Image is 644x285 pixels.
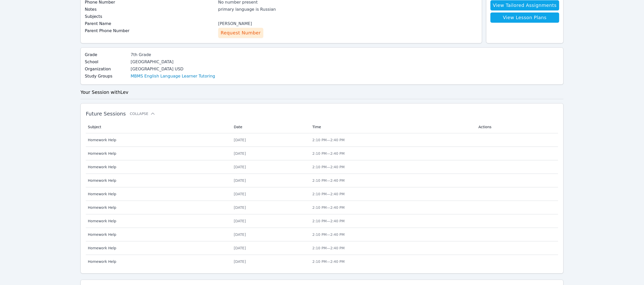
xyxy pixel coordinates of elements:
[234,218,306,224] div: [DATE]
[85,28,215,34] label: Parent Phone Number
[86,201,558,214] tr: Homework Help[DATE]2:10 PM—2:40 PM
[130,111,155,116] button: Collapse
[86,133,558,147] tr: Homework Help[DATE]2:10 PM—2:40 PM
[234,191,306,197] div: [DATE]
[312,246,345,250] span: 2:10 PM — 2:40 PM
[234,232,306,237] div: [DATE]
[88,218,228,224] span: Homework Help
[490,0,559,10] a: View Tailored Assignments
[218,21,478,27] div: [PERSON_NAME]
[85,6,215,12] label: Notes
[86,228,558,241] tr: Homework Help[DATE]2:10 PM—2:40 PM
[86,187,558,201] tr: Homework Help[DATE]2:10 PM—2:40 PM
[312,151,345,156] span: 2:10 PM — 2:40 PM
[312,260,345,264] span: 2:10 PM — 2:40 PM
[218,28,263,38] button: Request Number
[86,111,126,117] span: Future Sessions
[221,29,261,36] span: Request Number
[88,191,228,197] span: Homework Help
[80,89,564,96] h3: Your Session with Lev
[490,12,559,23] a: View Lesson Plans
[312,138,345,142] span: 2:10 PM — 2:40 PM
[88,259,228,264] span: Homework Help
[475,121,558,133] th: Actions
[85,52,128,58] label: Grade
[312,192,345,196] span: 2:10 PM — 2:40 PM
[85,21,215,27] label: Parent Name
[85,73,128,79] label: Study Groups
[234,259,306,264] div: [DATE]
[234,151,306,156] div: [DATE]
[312,205,345,210] span: 2:10 PM — 2:40 PM
[86,121,231,133] th: Subject
[312,219,345,223] span: 2:10 PM — 2:40 PM
[86,214,558,228] tr: Homework Help[DATE]2:10 PM—2:40 PM
[88,137,228,142] span: Homework Help
[88,151,228,156] span: Homework Help
[85,59,128,65] label: School
[88,164,228,170] span: Homework Help
[85,14,215,20] label: Subjects
[88,245,228,251] span: Homework Help
[234,205,306,210] div: [DATE]
[86,174,558,187] tr: Homework Help[DATE]2:10 PM—2:40 PM
[86,255,558,268] tr: Homework Help[DATE]2:10 PM—2:40 PM
[231,121,309,133] th: Date
[88,205,228,210] span: Homework Help
[86,241,558,255] tr: Homework Help[DATE]2:10 PM—2:40 PM
[88,232,228,237] span: Homework Help
[234,164,306,170] div: [DATE]
[85,66,128,72] label: Organization
[131,59,215,65] div: [GEOGRAPHIC_DATA]
[234,245,306,251] div: [DATE]
[88,178,228,183] span: Homework Help
[86,147,558,160] tr: Homework Help[DATE]2:10 PM—2:40 PM
[309,121,475,133] th: Time
[234,137,306,142] div: [DATE]
[86,160,558,174] tr: Homework Help[DATE]2:10 PM—2:40 PM
[312,232,345,237] span: 2:10 PM — 2:40 PM
[234,178,306,183] div: [DATE]
[131,52,215,58] div: 7th Grade
[131,73,215,79] a: MBMS English Language Learner Tutoring
[312,178,345,183] span: 2:10 PM — 2:40 PM
[218,6,478,12] div: primary language is Russian
[131,66,215,72] div: [GEOGRAPHIC_DATA] USD
[312,165,345,169] span: 2:10 PM — 2:40 PM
